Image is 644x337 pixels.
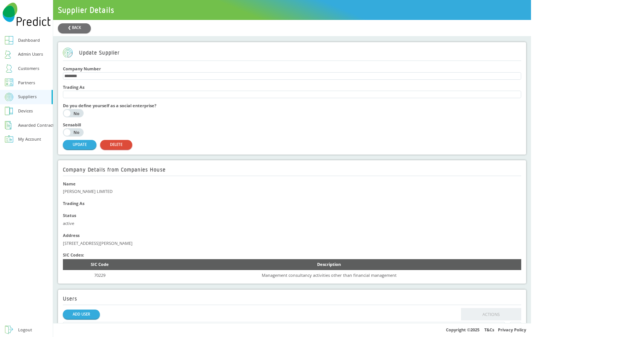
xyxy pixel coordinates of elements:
[18,79,35,87] div: Partners
[142,261,516,269] div: Description
[63,85,521,90] h4: Trading As
[63,212,521,220] div: Status
[71,111,82,115] div: No
[63,180,521,188] div: Name
[63,128,84,137] button: YesNo
[18,65,39,73] div: Customers
[498,327,526,332] a: Privacy Policy
[484,327,494,332] a: T&Cs
[63,295,77,302] h2: Users
[18,326,32,334] div: Logout
[53,323,531,337] div: Copyright © 2025
[63,188,521,196] div: [PERSON_NAME] LIMITED
[63,200,521,208] div: Trading As
[63,166,166,173] h2: Company Details from Companies House
[63,140,96,149] button: UPDATE
[63,251,521,259] div: SIC Codes:
[63,220,521,228] div: active
[63,310,100,319] a: ADD USER
[18,93,37,101] div: Suppliers
[63,270,137,281] td: 70229
[63,66,521,71] h4: Company Number
[68,261,132,269] div: SIC Code
[137,270,521,281] td: Management consultancy activities other than financial management
[18,135,41,143] div: My Account
[3,3,50,26] img: Predict Mobile
[71,130,82,134] div: No
[63,122,521,127] h4: Sensabill
[63,103,521,108] h4: Do you define yourself as a social enterprise?
[18,50,43,58] div: Admin Users
[18,121,56,129] div: Awarded Contracts
[63,48,120,58] h2: Update Supplier
[63,240,521,247] div: [STREET_ADDRESS][PERSON_NAME]
[100,140,132,149] button: DELETE
[58,23,91,33] button: ❮ BACK
[18,36,40,44] div: Dashboard
[18,107,33,115] div: Devices
[63,232,521,240] div: Address
[63,109,84,117] button: YesNo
